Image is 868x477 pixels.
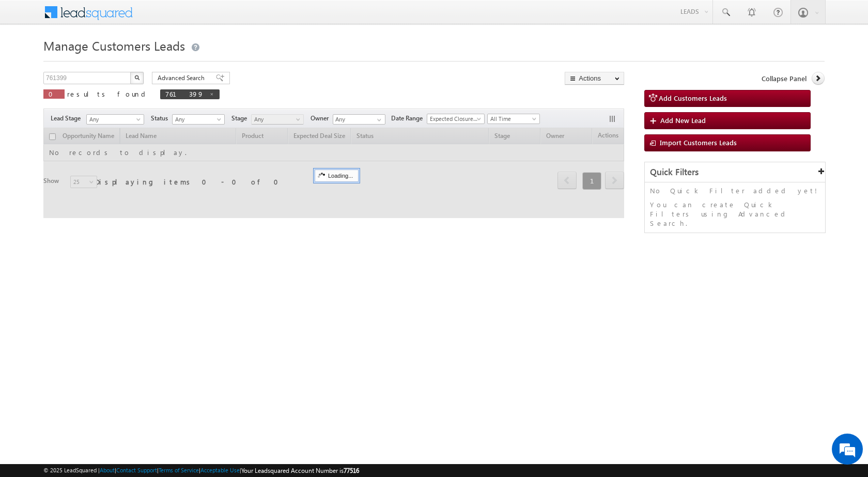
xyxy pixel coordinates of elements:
[49,89,59,98] span: 0
[344,467,359,474] span: 77516
[660,138,737,147] span: Import Customers Leads
[231,114,251,123] span: Stage
[241,467,359,474] span: Your Leadsquared Account Number is
[252,115,301,124] span: Any
[762,74,807,83] span: Collapse Panel
[43,466,359,475] span: © 2025 LeadSquared | | | | |
[391,114,427,123] span: Date Range
[315,170,359,182] div: Loading...
[100,467,115,473] a: About
[659,94,727,102] span: Add Customers Leads
[487,114,540,124] a: All Time
[116,467,157,473] a: Contact Support
[251,114,304,125] a: Any
[427,114,485,124] a: Expected Closure Date
[165,89,204,98] span: 761399
[565,72,624,85] button: Actions
[159,467,199,473] a: Terms of Service
[371,115,384,125] a: Show All Items
[51,114,85,123] span: Lead Stage
[86,114,144,125] a: Any
[427,114,481,124] span: Expected Closure Date
[650,186,820,195] p: No Quick Filter added yet!
[158,73,208,83] span: Advanced Search
[645,162,825,182] div: Quick Filters
[87,115,141,124] span: Any
[134,75,139,80] img: Search
[173,115,222,124] span: Any
[43,37,185,54] span: Manage Customers Leads
[488,114,537,124] span: All Time
[311,114,333,123] span: Owner
[333,114,385,125] input: Type to Search
[172,114,225,125] a: Any
[200,467,240,473] a: Acceptable Use
[650,200,820,228] p: You can create Quick Filters using Advanced Search.
[151,114,172,123] span: Status
[660,116,706,125] span: Add New Lead
[67,89,149,98] span: results found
